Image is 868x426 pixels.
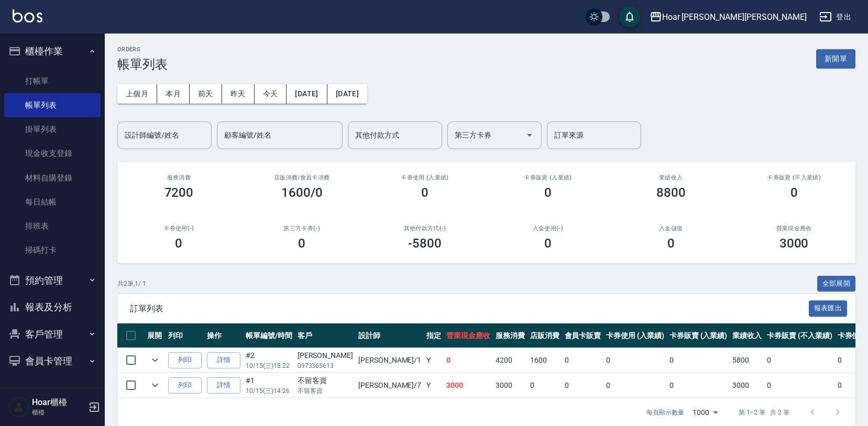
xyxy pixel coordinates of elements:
[32,397,85,408] h5: Hoar櫃檯
[779,236,809,251] h3: 3000
[4,141,101,165] a: 現金收支登錄
[246,386,292,396] p: 10/15 (三) 14:26
[207,377,240,394] a: 詳情
[356,348,424,373] td: [PERSON_NAME] /1
[730,373,764,398] td: 3000
[298,361,353,371] p: 0973365613
[499,225,597,232] h2: 入金使用(-)
[190,84,222,104] button: 前天
[764,323,834,348] th: 卡券販賣 (不入業績)
[4,214,101,238] a: 排班表
[4,294,101,321] button: 報表及分析
[562,348,604,373] td: 0
[298,386,353,396] p: 不留客資
[424,323,444,348] th: 指定
[117,84,157,104] button: 上個月
[166,323,204,348] th: 列印
[745,225,843,232] h2: 營業現金應收
[243,323,295,348] th: 帳單編號/時間
[817,276,856,292] button: 全部展開
[493,348,528,373] td: 4200
[145,323,166,348] th: 展開
[117,279,146,288] p: 共 2 筆, 1 / 1
[739,408,789,417] p: 第 1–2 筆 共 2 筆
[745,174,843,181] h2: 卡券販賣 (不入業績)
[421,185,428,200] h3: 0
[730,323,764,348] th: 業績收入
[424,373,444,398] td: Y
[667,373,730,398] td: 0
[253,174,351,181] h2: 店販消費 /會員卡消費
[645,6,811,28] button: Hoar [PERSON_NAME][PERSON_NAME]
[815,7,855,27] button: 登出
[4,69,101,93] a: 打帳單
[4,117,101,141] a: 掛單列表
[4,190,101,214] a: 每日結帳
[295,323,356,348] th: 客戶
[499,174,597,181] h2: 卡券販賣 (入業績)
[816,49,855,69] button: 新開單
[528,348,562,373] td: 1600
[376,225,474,232] h2: 其他付款方式(-)
[287,84,327,104] button: [DATE]
[168,377,202,394] button: 列印
[147,377,163,393] button: expand row
[204,323,243,348] th: 操作
[246,361,292,371] p: 10/15 (三) 18:22
[207,352,240,368] a: 詳情
[662,10,807,24] div: Hoar [PERSON_NAME][PERSON_NAME]
[562,323,604,348] th: 會員卡販賣
[408,236,442,251] h3: -5800
[603,348,667,373] td: 0
[790,185,798,200] h3: 0
[764,348,834,373] td: 0
[4,166,101,190] a: 材料自購登錄
[667,348,730,373] td: 0
[667,236,675,251] h3: 0
[528,373,562,398] td: 0
[117,46,168,53] h2: ORDERS
[32,408,85,417] p: 櫃檯
[327,84,367,104] button: [DATE]
[4,321,101,348] button: 客戶管理
[730,348,764,373] td: 5800
[255,84,287,104] button: 今天
[493,373,528,398] td: 3000
[562,373,604,398] td: 0
[4,38,101,65] button: 櫃檯作業
[4,238,101,262] a: 掃碼打卡
[281,185,323,200] h3: 1600/0
[117,57,168,72] h3: 帳單列表
[521,127,538,143] button: Open
[175,236,182,251] h3: 0
[243,348,295,373] td: #2
[622,174,720,181] h2: 業績收入
[376,174,474,181] h2: 卡券使用 (入業績)
[493,323,528,348] th: 服務消費
[544,185,552,200] h3: 0
[4,267,101,294] button: 預約管理
[809,303,848,313] a: 報表匯出
[603,373,667,398] td: 0
[13,9,42,23] img: Logo
[809,300,848,317] button: 報表匯出
[4,347,101,375] button: 會員卡管理
[130,225,228,232] h2: 卡券使用(-)
[444,348,493,373] td: 0
[764,373,834,398] td: 0
[444,323,493,348] th: 營業現金應收
[603,323,667,348] th: 卡券使用 (入業績)
[168,352,202,368] button: 列印
[528,323,562,348] th: 店販消費
[424,348,444,373] td: Y
[356,323,424,348] th: 設計師
[4,93,101,117] a: 帳單列表
[164,185,194,200] h3: 7200
[8,397,29,418] img: Person
[243,373,295,398] td: #1
[298,375,353,386] div: 不留客資
[147,352,163,368] button: expand row
[646,408,684,417] p: 每頁顯示數量
[222,84,255,104] button: 昨天
[130,174,228,181] h3: 服務消費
